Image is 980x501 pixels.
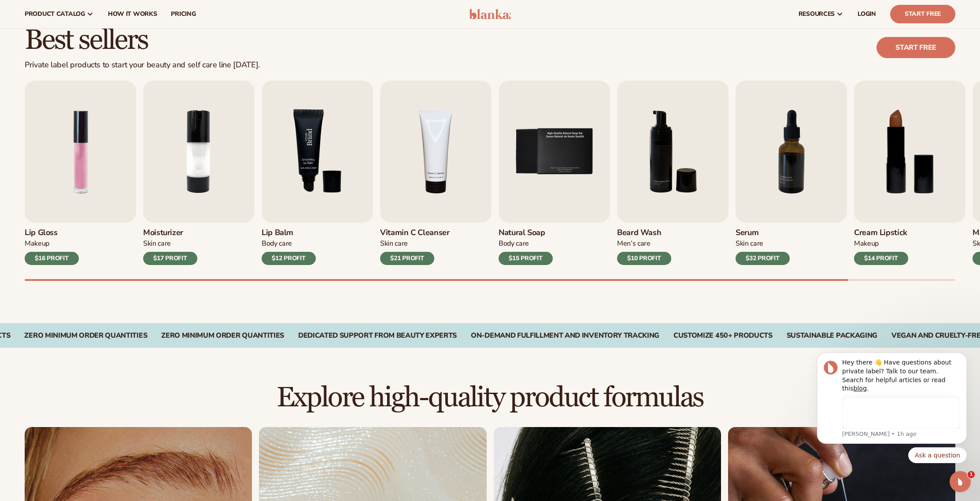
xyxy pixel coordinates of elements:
h3: Beard Wash [617,228,671,238]
div: Makeup [854,239,908,248]
div: Skin Care [380,239,450,248]
h3: Serum [736,228,790,238]
span: pricing [171,11,196,18]
span: LOGIN [858,11,876,18]
a: 2 / 9 [143,81,255,265]
a: Start Free [890,5,955,23]
div: Body Care [499,239,553,248]
h3: Lip Gloss [25,228,79,238]
span: product catalog [25,11,85,18]
iframe: Intercom notifications message [804,348,980,477]
a: 6 / 9 [617,81,729,265]
div: Zero Minimum Order QuantitieS [161,332,284,340]
div: Men’s Care [617,239,671,248]
div: $12 PROFIT [262,252,316,265]
div: SUSTAINABLE PACKAGING [787,332,877,340]
img: Shopify Image 4 [262,81,373,223]
div: $15 PROFIT [499,252,553,265]
div: Skin Care [143,239,197,248]
h2: Best sellers [25,26,260,55]
iframe: Intercom live chat [950,471,971,492]
div: Private label products to start your beauty and self care line [DATE]. [25,60,260,70]
div: $17 PROFIT [143,252,197,265]
div: $21 PROFIT [380,252,434,265]
h3: Moisturizer [143,228,197,238]
div: Skin Care [736,239,790,248]
div: $14 PROFIT [854,252,908,265]
div: Body Care [262,239,316,248]
h3: Cream Lipstick [854,228,908,238]
h3: Natural Soap [499,228,553,238]
div: CUSTOMIZE 450+ PRODUCTS [673,332,773,340]
span: resources [799,11,835,18]
a: 8 / 9 [854,81,965,265]
span: 1 [968,471,975,478]
div: Dedicated Support From Beauty Experts [298,332,457,340]
div: On-Demand Fulfillment and Inventory Tracking [471,332,659,340]
a: 4 / 9 [380,81,492,265]
a: 1 / 9 [25,81,136,265]
div: Zero Minimum Order QuantitieS [24,332,147,340]
span: How It Works [108,11,157,18]
a: 5 / 9 [499,81,610,265]
h2: Explore high-quality product formulas [25,383,955,413]
div: $10 PROFIT [617,252,671,265]
div: Makeup [25,239,79,248]
a: Start free [876,37,955,58]
a: 3 / 9 [262,81,373,265]
h3: Lip Balm [262,228,316,238]
a: 7 / 9 [736,81,847,265]
img: logo [469,9,511,19]
div: $32 PROFIT [736,252,790,265]
div: $16 PROFIT [25,252,79,265]
h3: Vitamin C Cleanser [380,228,450,238]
